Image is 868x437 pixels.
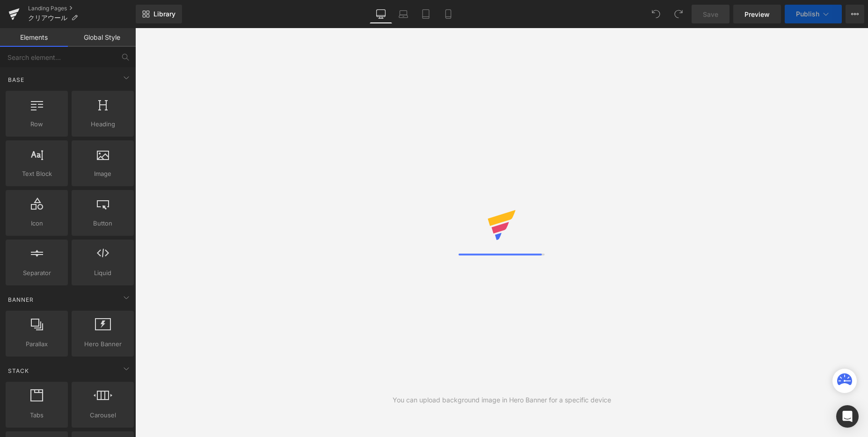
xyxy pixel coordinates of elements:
span: Row [8,119,65,129]
span: Text Block [8,169,65,179]
span: Separator [8,268,65,278]
a: Preview [733,5,781,23]
button: Publish [785,5,842,23]
span: Button [74,218,131,228]
span: Hero Banner [74,339,131,349]
button: Redo [669,5,688,23]
span: Library [153,10,175,18]
span: Image [74,169,131,179]
span: Carousel [74,410,131,420]
span: Parallax [8,339,65,349]
span: Publish [796,10,819,18]
span: Banner [7,295,35,304]
div: You can upload background image in Hero Banner for a specific device [393,395,611,405]
span: Tabs [8,410,65,420]
span: Base [7,75,25,84]
a: Mobile [437,5,460,23]
span: Icon [8,218,65,228]
button: Undo [647,5,665,23]
a: Tablet [415,5,437,23]
span: Liquid [74,268,131,278]
span: Heading [74,119,131,129]
a: Global Style [68,28,136,47]
a: Desktop [370,5,392,23]
a: Laptop [392,5,415,23]
div: Open Intercom Messenger [836,405,859,428]
span: クリアウール [28,14,67,22]
span: Stack [7,366,30,375]
a: Landing Pages [28,5,136,12]
button: More [846,5,864,23]
span: Save [703,9,718,19]
span: Preview [744,9,770,19]
a: New Library [136,5,182,23]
